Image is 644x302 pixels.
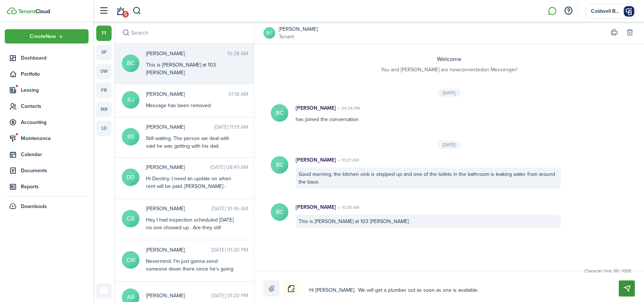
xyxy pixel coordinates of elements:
[21,86,89,94] span: Leasing
[283,280,299,297] button: Notice
[146,163,210,171] span: Destiny DuBose
[21,70,89,78] span: Portfolio
[122,11,129,18] span: 5
[296,104,336,112] p: [PERSON_NAME]
[21,151,89,158] span: Calendar
[132,5,142,17] button: Search
[288,104,568,123] div: has joined the conversation
[21,183,89,190] span: Reports
[271,104,288,122] avatar-text: BC
[296,215,561,228] div: This is [PERSON_NAME] at 103 [PERSON_NAME]
[210,163,248,171] time: [DATE] 08:49 AM
[211,292,248,299] time: [DATE] 01:20 PM
[146,90,228,98] span: Amber Jones
[279,33,318,41] a: Tenant
[96,83,112,98] a: pb
[623,5,635,17] img: Coldwell Banker Group One Realty
[5,29,89,44] button: Open menu
[146,61,237,76] div: This is [PERSON_NAME] at 103 [PERSON_NAME]
[336,105,360,112] time: 04:26 PM
[438,141,461,149] div: [DATE]
[122,91,139,109] avatar-text: AJ
[21,167,89,174] span: Documents
[336,204,359,211] time: 10:28 AM
[96,26,112,41] a: tt
[438,89,461,97] div: [DATE]
[296,203,336,211] p: [PERSON_NAME]
[21,102,89,110] span: Contacts
[97,4,111,18] button: Open sidebar
[122,251,139,269] avatar-text: CW
[336,157,359,163] time: 10:27 AM
[115,22,254,44] input: search
[96,102,112,117] a: mr
[146,216,237,239] div: Hey I had inspection scheduled [DATE] no one showed up . Are they still coming ??
[146,292,211,299] span: Alex Ramos
[21,135,89,142] span: Maintenance
[211,205,248,212] time: [DATE] 10:46 AM
[21,118,89,126] span: Accounting
[146,50,227,57] span: Betty Collins
[279,25,318,33] a: [PERSON_NAME]
[211,246,248,254] time: [DATE] 01:30 PM
[7,7,17,14] img: TenantCloud
[146,246,211,254] span: Chelsea Williams
[18,9,50,14] img: TenantCloud
[263,27,275,39] a: BC
[296,156,336,164] p: [PERSON_NAME]
[21,54,89,62] span: Dashboard
[146,257,237,280] div: Nevermind. I’m just gonna send someone down there since he’s going inside the house anyways.
[619,280,635,297] button: Send
[96,45,112,60] a: sp
[5,51,89,65] a: Dashboard
[214,123,248,131] time: [DATE] 11:19 AM
[121,28,131,38] button: Search
[21,203,47,210] span: Downloads
[227,50,248,57] time: 10:28 AM
[122,54,139,72] avatar-text: BC
[96,121,112,136] a: ld
[146,123,214,131] span: Roy Spence
[96,64,112,79] a: ow
[30,34,56,39] span: Create New
[113,2,127,20] a: Notifications
[5,180,89,194] a: Reports
[146,135,237,150] div: Still waiting. The person we deal with said he was getting with his dad.
[269,55,629,64] h3: Welcome
[146,102,237,109] messenger-thread-item-body: Message has been removed
[271,156,288,174] avatar-text: BC
[122,210,139,227] avatar-text: CG
[269,66,629,73] p: You and [PERSON_NAME] are now connected on Messenger!
[271,203,288,221] avatar-text: BC
[625,28,635,38] button: Delete
[591,9,620,14] span: Coldwell Banker Group One Realty
[562,5,574,17] button: Open resource center
[296,167,561,189] div: Good morning, the kitchen sink is stopped up and one of the toilets in the bathroom is leaking wa...
[146,205,211,212] span: Chasity Gray
[122,128,139,146] avatar-text: RS
[122,169,139,186] avatar-text: DD
[228,90,248,98] time: 01:18 AM
[146,175,237,198] div: Hi Destiny. I need an update on when rent will be paid. [PERSON_NAME] - Property Manager
[583,268,633,274] small: Character limit: 65 / 1000
[609,28,619,38] button: Print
